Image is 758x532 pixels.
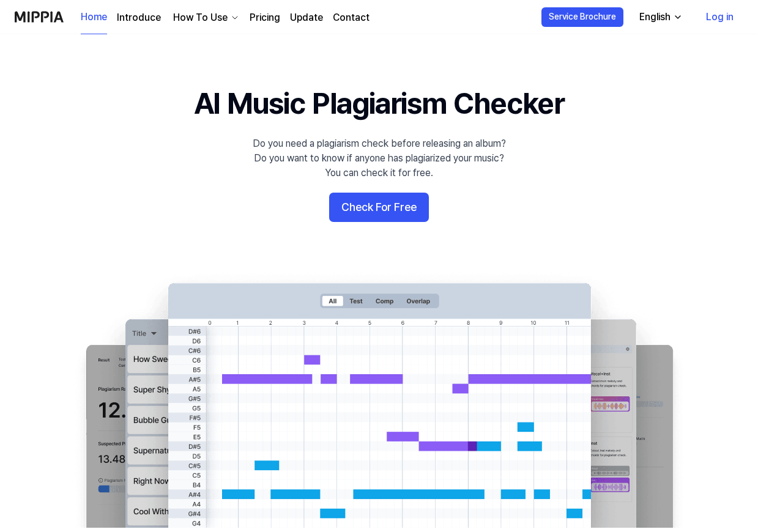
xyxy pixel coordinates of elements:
button: How To Use [171,10,240,25]
div: Do you need a plagiarism check before releasing an album? Do you want to know if anyone has plagi... [253,136,506,180]
div: English [637,10,673,24]
button: Service Brochure [541,7,623,27]
a: Introduce [117,10,161,25]
button: Check For Free [329,193,429,222]
h1: AI Music Plagiarism Checker [194,83,564,124]
a: Pricing [250,10,280,25]
button: English [630,5,690,29]
img: main Image [61,271,697,528]
a: Home [81,1,107,34]
div: How To Use [171,10,230,25]
a: Update [290,10,323,25]
a: Contact [333,10,370,25]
